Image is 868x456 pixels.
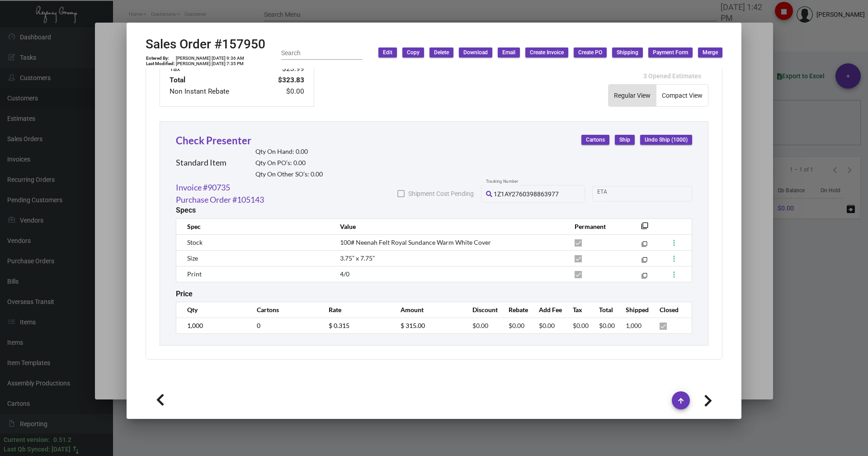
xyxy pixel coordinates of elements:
mat-icon: filter_none [641,225,648,232]
td: Total [169,75,263,86]
button: Download [459,47,492,57]
span: Shipping [617,49,638,57]
span: Size [187,254,198,262]
span: $0.00 [599,322,615,329]
th: Tax [564,302,590,318]
span: $0.00 [509,322,524,329]
button: Cartons [581,135,609,145]
td: $0.00 [263,86,305,97]
th: Rate [320,302,392,318]
h2: Sales Order #157950 [146,37,265,52]
th: Shipped [617,302,651,318]
span: 100# Neenah Felt Royal Sundance Warm White Cover [340,238,491,246]
th: Cartons [248,302,320,318]
span: 3.75” x 7.75” [340,254,375,262]
button: Copy [402,47,424,57]
span: Create Invoice [530,49,564,57]
th: Spec [176,218,331,234]
button: Edit [378,47,397,57]
span: Email [502,49,515,57]
span: 1Z1AY2760398863977 [494,190,559,198]
span: Copy [407,49,420,57]
h2: Standard Item [176,158,226,168]
th: Rebate [500,302,530,318]
input: Start date [597,190,625,197]
div: Last Qb Synced: [DATE] [4,445,71,454]
span: Edit [383,49,392,57]
button: Undo Ship (1000) [640,135,692,145]
th: Permanent [566,218,627,234]
span: Ship [619,136,630,144]
th: Total [590,302,616,318]
span: 1,000 [626,322,642,329]
mat-icon: filter_none [642,259,647,265]
h2: Specs [176,206,196,214]
h2: Qty On Hand: 0.00 [255,148,323,156]
span: $0.00 [472,322,488,329]
button: Shipping [612,47,643,57]
input: End date [633,190,676,197]
td: Tax [169,63,263,75]
th: Add Fee [530,302,564,318]
mat-icon: filter_none [642,243,647,249]
h2: Qty On Other SO’s: 0.00 [255,171,323,178]
th: Discount [463,302,500,318]
a: Invoice #90735 [176,181,230,194]
td: Non Instant Rebate [169,86,263,97]
h2: Qty On PO’s: 0.00 [255,159,323,167]
th: Closed [651,302,692,318]
a: Purchase Order #105143 [176,194,264,206]
button: Compact View [656,85,708,106]
button: Payment Form [648,47,693,57]
button: Create PO [574,47,607,57]
th: Value [331,218,566,234]
td: Entered By: [146,56,175,61]
button: Email [498,47,520,57]
span: Print [187,270,202,278]
td: [PERSON_NAME] [DATE] 7:35 PM [175,61,245,66]
span: $0.00 [539,322,555,329]
span: Cartons [586,136,605,144]
td: $323.83 [263,75,305,86]
span: Shipment Cost Pending [408,188,474,199]
th: Qty [176,302,248,318]
span: Payment Form [653,49,688,57]
h2: Price [176,290,193,298]
mat-icon: filter_none [642,275,647,280]
span: $0.00 [573,322,589,329]
div: 0.51.2 [53,435,71,445]
span: Stock [187,238,203,246]
td: $23.99 [263,63,305,75]
th: Amount [392,302,463,318]
span: 3 Opened Estimates [643,72,701,80]
button: Create Invoice [525,47,568,57]
div: Current version: [4,435,50,445]
span: Create PO [578,49,602,57]
button: Ship [615,135,635,145]
span: Merge [703,49,718,57]
span: Undo Ship (1000) [645,136,688,144]
a: Check Presenter [176,134,251,147]
td: [PERSON_NAME] [DATE] 9:36 AM [175,56,245,61]
button: 3 Opened Estimates [636,68,708,84]
button: Merge [698,47,722,57]
td: Last Modified: [146,61,175,66]
span: 4/0 [340,270,349,278]
span: Download [463,49,488,57]
button: Delete [429,47,453,57]
span: Delete [434,49,449,57]
button: Regular View [609,85,656,106]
